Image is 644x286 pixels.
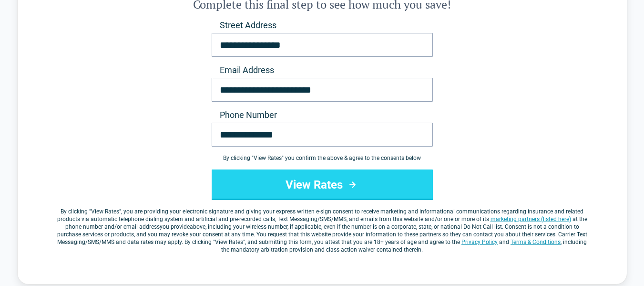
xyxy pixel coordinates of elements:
span: View Rates [91,208,119,215]
label: By clicking " ", you are providing your electronic signature and giving your express written e-si... [56,208,589,254]
label: Phone Number [212,109,433,121]
label: Email Address [212,64,433,76]
a: marketing partners (listed here) [491,216,571,222]
button: View Rates [212,169,433,200]
label: Street Address [212,20,433,31]
a: Terms & Conditions [511,239,561,245]
div: By clicking " View Rates " you confirm the above & agree to the consents below [212,154,433,162]
a: Privacy Policy [461,239,498,245]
